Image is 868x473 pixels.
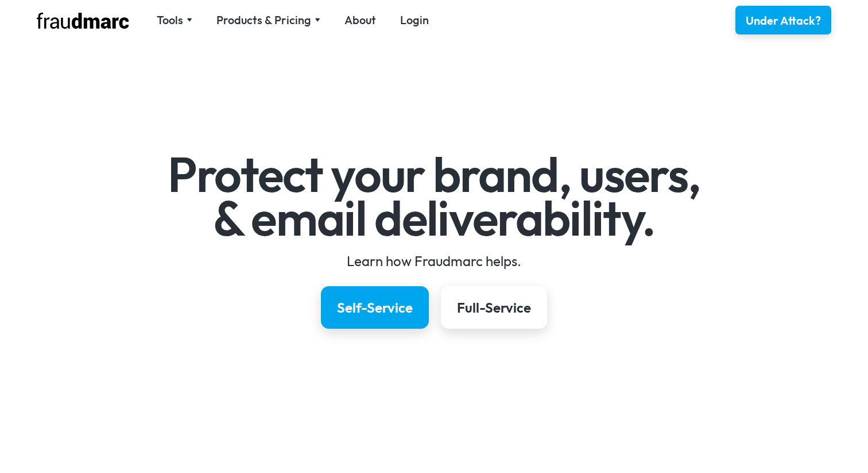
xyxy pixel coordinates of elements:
[337,298,413,317] div: Self-Service
[400,12,429,28] a: Login
[457,298,531,317] div: Full-Service
[101,153,768,240] h1: Protect your brand, users, & email deliverability.
[216,12,311,28] div: Products & Pricing
[101,252,768,270] div: Learn how Fraudmarc helps.
[344,12,376,28] a: About
[746,13,821,29] div: Under Attack?
[216,12,320,28] div: Products & Pricing
[157,12,192,28] div: Tools
[441,286,547,329] a: Full-Service
[157,12,183,28] div: Tools
[735,6,831,34] a: Under Attack?
[321,286,429,329] a: Self-Service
